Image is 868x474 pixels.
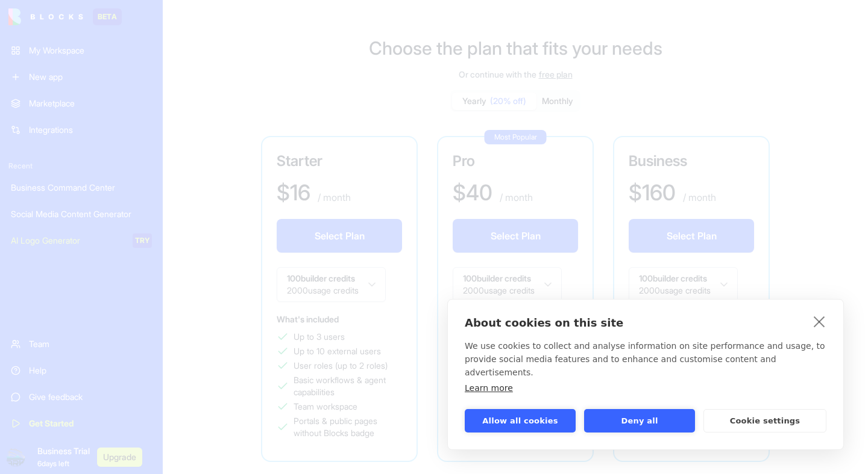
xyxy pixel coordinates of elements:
button: Cookie settings [703,409,826,432]
button: Deny all [584,409,695,432]
button: Allow all cookies [465,409,576,432]
a: close [810,312,829,331]
a: Learn more [465,383,513,393]
strong: About cookies on this site [465,316,623,329]
p: We use cookies to collect and analyse information on site performance and usage, to provide socia... [465,339,826,379]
